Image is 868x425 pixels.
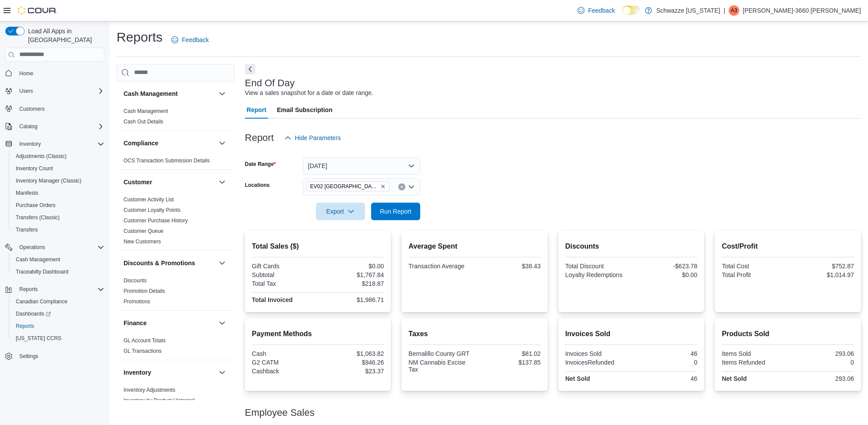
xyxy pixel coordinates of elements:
[12,163,57,174] a: Inventory Count
[9,320,108,332] button: Reports
[247,101,266,119] span: Report
[124,108,168,114] a: Cash Management
[245,88,373,98] div: View a sales snapshot for a date or date range.
[16,165,53,172] span: Inventory Count
[19,70,33,77] span: Home
[124,397,195,404] span: Inventory by Product Historical
[722,350,786,357] div: Items Sold
[722,375,747,382] strong: Net Sold
[9,187,108,199] button: Manifests
[245,78,295,88] h3: End Of Day
[408,241,541,252] h2: Average Spent
[252,359,316,366] div: G2 CATM
[16,86,104,96] span: Users
[124,139,158,148] h3: Compliance
[12,163,104,174] span: Inventory Count
[633,359,698,366] div: 0
[124,259,195,267] h3: Discounts & Promotions
[124,238,161,245] span: New Customers
[12,212,104,223] span: Transfers (Classic)
[790,375,854,382] div: 293.06
[2,67,108,80] button: Home
[124,319,147,327] h3: Finance
[565,329,698,339] h2: Invoices Sold
[9,332,108,344] button: [US_STATE] CCRS
[723,5,725,16] p: |
[320,368,384,375] div: $23.37
[731,5,737,16] span: A3
[124,228,163,235] span: Customer Queue
[16,202,56,209] span: Purchase Orders
[565,350,630,357] div: Invoices Sold
[12,225,104,235] span: Transfers
[12,309,54,319] a: Dashboards
[16,284,104,295] span: Reports
[124,368,215,377] button: Inventory
[124,217,188,224] span: Customer Purchase History
[217,138,227,148] button: Compliance
[124,157,210,164] span: OCS Transaction Submission Details
[16,298,67,305] span: Canadian Compliance
[2,85,108,97] button: Users
[408,329,541,339] h2: Taxes
[16,104,48,114] a: Customers
[16,351,42,362] a: Settings
[12,151,104,162] span: Adjustments (Classic)
[16,103,104,114] span: Customers
[476,350,541,357] div: $81.02
[124,397,195,404] a: Inventory by Product Historical
[252,263,316,270] div: Gift Cards
[16,226,38,233] span: Transfers
[9,211,108,224] button: Transfers (Classic)
[622,6,641,15] input: Dark Mode
[124,218,188,224] a: Customer Purchase History
[16,351,104,362] span: Settings
[117,275,234,310] div: Discounts & Promotions
[722,263,786,270] div: Total Cost
[565,263,630,270] div: Total Discount
[18,6,57,15] img: Cova
[19,88,33,95] span: Users
[9,162,108,175] button: Inventory Count
[124,139,215,148] button: Compliance
[117,335,234,360] div: Finance
[16,177,81,184] span: Inventory Manager (Classic)
[16,139,44,149] button: Inventory
[9,224,108,236] button: Transfers
[9,308,108,320] a: Dashboards
[124,298,150,305] span: Promotions
[12,267,72,277] a: Traceabilty Dashboard
[124,288,165,295] span: Promotion Details
[245,133,274,143] h3: Report
[12,200,104,211] span: Purchase Orders
[12,333,104,344] span: Washington CCRS
[9,175,108,187] button: Inventory Manager (Classic)
[217,88,227,99] button: Cash Management
[252,241,384,252] h2: Total Sales ($)
[12,309,104,319] span: Dashboards
[12,296,71,307] a: Canadian Compliance
[303,157,420,175] button: [DATE]
[16,242,104,253] span: Operations
[371,203,420,220] button: Run Report
[12,254,104,265] span: Cash Management
[2,120,108,133] button: Catalog
[16,242,49,253] button: Operations
[252,280,316,287] div: Total Tax
[252,296,293,303] strong: Total Invoiced
[16,256,60,263] span: Cash Management
[12,254,64,265] a: Cash Management
[722,241,854,252] h2: Cost/Profit
[124,337,166,344] span: GL Account Totals
[408,359,473,373] div: NM Cannabis Excise Tax
[12,321,104,331] span: Reports
[408,183,415,190] button: Open list of options
[168,31,212,49] a: Feedback
[476,263,541,270] div: $38.43
[16,190,38,197] span: Manifests
[295,133,341,142] span: Hide Parameters
[124,386,175,393] span: Inventory Adjustments
[117,106,234,130] div: Cash Management
[124,348,162,354] a: GL Transactions
[398,183,405,190] button: Clear input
